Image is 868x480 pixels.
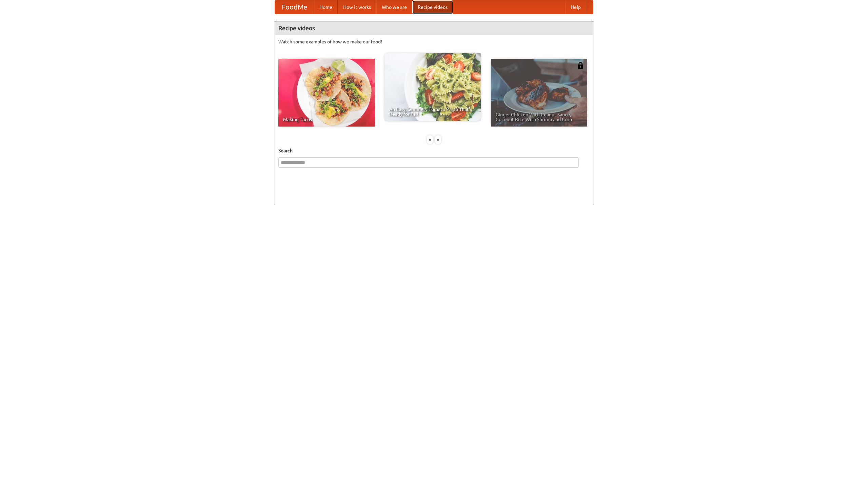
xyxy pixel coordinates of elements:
div: » [435,135,441,144]
p: Watch some examples of how we make our food! [278,38,590,45]
a: Making Tacos [278,59,375,127]
a: Help [565,0,586,14]
a: Recipe videos [412,0,453,14]
h5: Search [278,147,590,154]
h4: Recipe videos [275,21,593,35]
div: « [427,135,433,144]
span: An Easy, Summery Tomato Pasta That's Ready for Fall [389,107,476,116]
span: Making Tacos [283,117,370,122]
a: An Easy, Summery Tomato Pasta That's Ready for Fall [384,53,481,121]
a: Who we are [376,0,412,14]
img: 483408.png [577,62,584,69]
a: FoodMe [275,0,314,14]
a: Home [314,0,338,14]
a: How it works [338,0,376,14]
